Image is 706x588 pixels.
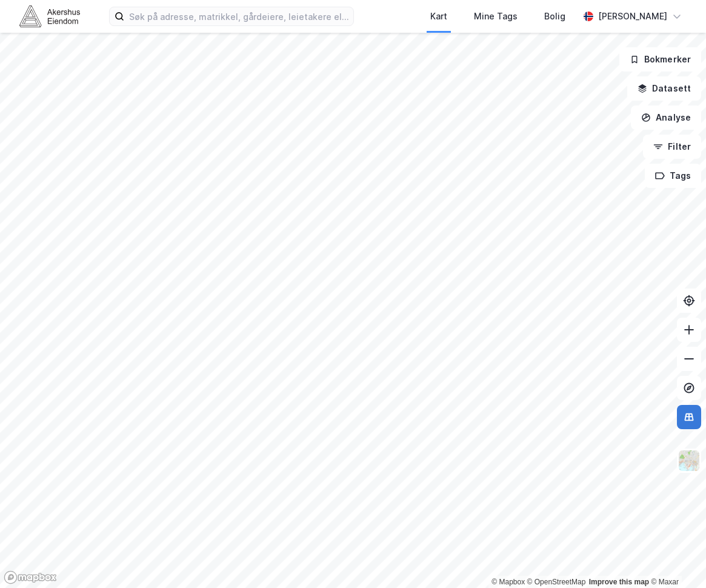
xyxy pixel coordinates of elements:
[4,570,57,584] a: Mapbox homepage
[19,5,80,27] img: akershus-eiendom-logo.9091f326c980b4bce74ccdd9f866810c.svg
[645,530,706,588] div: Kontrollprogram for chat
[491,578,525,586] a: Mapbox
[589,578,649,586] a: Improve this map
[627,76,701,101] button: Datasett
[678,449,701,472] img: Z
[645,530,706,588] iframe: Chat Widget
[643,135,701,159] button: Filter
[544,9,565,24] div: Bolig
[631,105,701,130] button: Analyse
[645,164,701,188] button: Tags
[619,47,701,72] button: Bokmerker
[430,9,447,24] div: Kart
[474,9,518,24] div: Mine Tags
[527,578,586,586] a: OpenStreetMap
[598,9,667,24] div: [PERSON_NAME]
[124,7,353,25] input: Søk på adresse, matrikkel, gårdeiere, leietakere eller personer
